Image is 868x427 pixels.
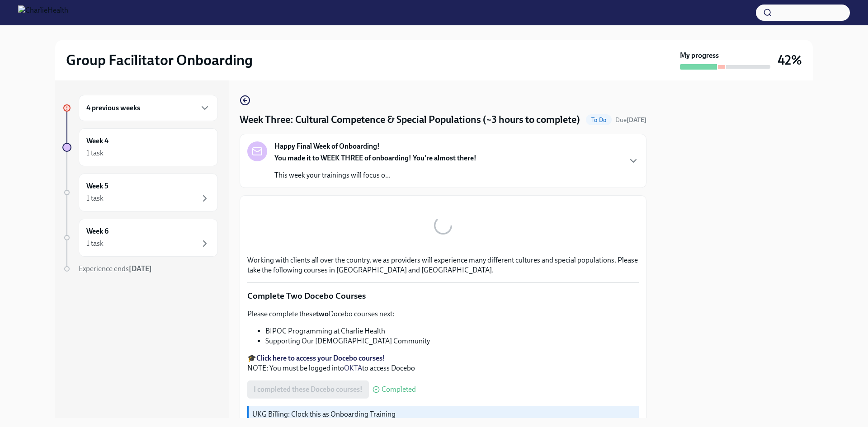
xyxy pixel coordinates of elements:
[62,219,218,257] a: Week 61 task
[86,239,104,249] div: 1 task
[86,226,108,236] h6: Week 6
[240,113,580,127] h4: Week Three: Cultural Competence & Special Populations (~3 hours to complete)
[86,136,108,146] h6: Week 4
[62,128,218,166] a: Week 41 task
[129,264,152,273] strong: [DATE]
[62,174,218,211] a: Week 51 task
[86,193,104,203] div: 1 task
[247,203,639,248] button: Zoom image
[265,326,639,336] li: BIPOC Programming at Charlie Health
[252,409,635,419] p: UKG Billing: Clock this as Onboarding Training
[18,5,68,20] img: CharlieHealth
[615,116,646,124] span: August 11th, 2025 10:00
[247,255,639,275] p: Working with clients all over the country, we as providers will experience many different culture...
[680,51,719,61] strong: My progress
[86,148,104,158] div: 1 task
[627,116,646,124] strong: [DATE]
[615,116,646,124] span: Due
[86,181,108,191] h6: Week 5
[344,364,362,372] a: OKTA
[247,290,639,302] p: Complete Two Docebo Courses
[247,353,639,373] p: 🎓 NOTE: You must be logged into to access Docebo
[586,117,612,123] span: To Do
[316,310,329,318] strong: two
[274,154,476,162] strong: You made it to WEEK THREE of onboarding! You're almost there!
[79,95,218,121] div: 4 previous weeks
[247,309,639,319] p: Please complete these Docebo courses next:
[79,264,152,273] span: Experience ends
[66,51,253,69] h2: Group Facilitator Onboarding
[274,141,380,151] strong: Happy Final Week of Onboarding!
[86,103,140,113] h6: 4 previous weeks
[274,170,476,180] p: This week your trainings will focus o...
[778,52,802,68] h3: 42%
[382,386,416,393] span: Completed
[265,336,639,346] li: Supporting Our [DEMOGRAPHIC_DATA] Community
[256,354,385,362] a: Click here to access your Docebo courses!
